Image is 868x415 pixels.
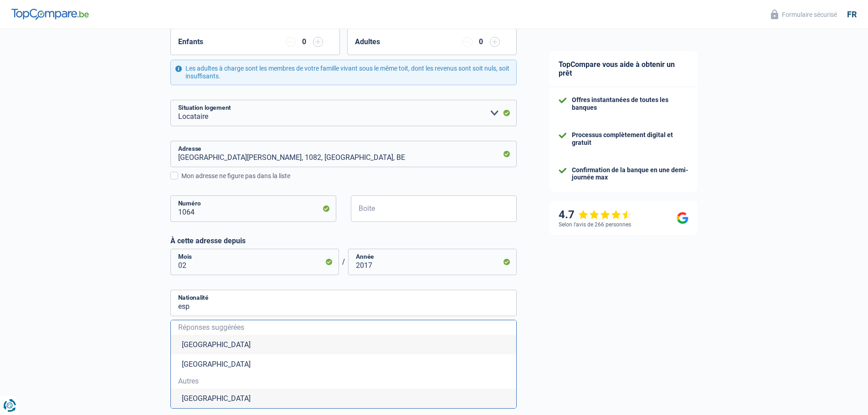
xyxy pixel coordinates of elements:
input: Sélectionnez votre adresse dans la barre de recherche [170,141,517,167]
li: [GEOGRAPHIC_DATA] [171,389,516,408]
div: Offres instantanées de toutes les banques [572,96,688,112]
div: 0 [300,38,308,46]
label: À cette adresse depuis [170,236,517,245]
div: Selon l’avis de 266 personnes [559,221,631,228]
span: Réponses suggérées [178,324,509,331]
div: Les adultes à charge sont les membres de votre famille vivant sous le même toit, dont les revenus... [170,60,517,85]
li: [GEOGRAPHIC_DATA] [171,335,516,354]
label: Adultes [355,38,380,46]
div: Mon adresse ne figure pas dans la liste [181,171,517,181]
input: MM [170,249,339,275]
span: / [339,257,348,266]
div: Processus complètement digital et gratuit [572,131,688,147]
div: 0 [477,38,485,46]
div: fr [847,10,857,20]
button: Formulaire sécurisé [765,7,842,22]
input: Belgique [170,290,517,316]
label: Enfants [178,38,203,46]
input: AAAA [348,249,517,275]
li: [GEOGRAPHIC_DATA] [171,354,516,374]
div: 4.7 [559,208,632,221]
div: Confirmation de la banque en une demi-journée max [572,166,688,182]
img: TopCompare Logo [11,9,89,20]
div: TopCompare vous aide à obtenir un prêt [550,51,698,87]
span: Autres [178,378,509,385]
